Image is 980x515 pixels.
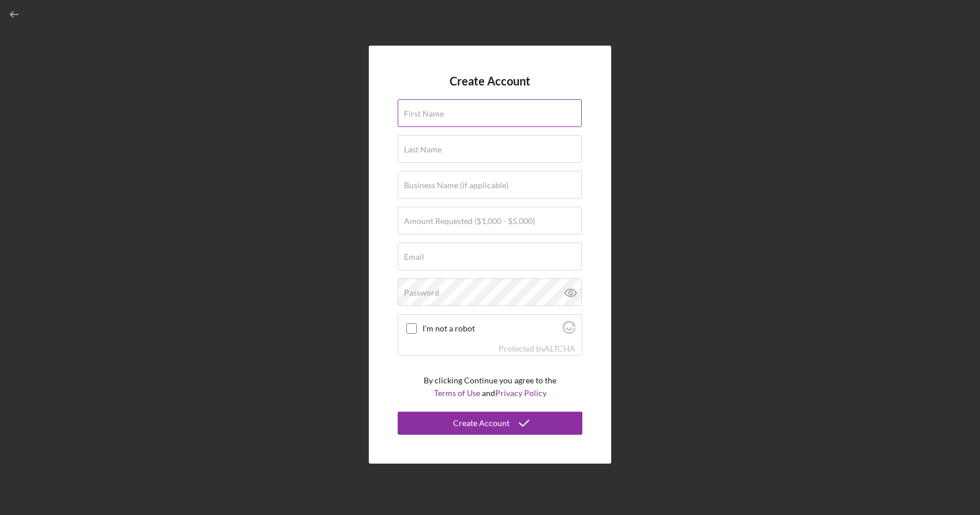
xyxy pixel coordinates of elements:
button: Create Account [398,412,582,435]
a: Privacy Policy [495,388,547,398]
a: Visit Altcha.org [544,344,575,353]
a: Visit Altcha.org [563,326,575,335]
label: Amount Requested ($1,000 - $5,000) [404,217,535,226]
a: Terms of Use [434,388,480,398]
label: Email [404,252,424,262]
label: I'm not a robot [422,324,559,333]
label: Business Name (if applicable) [404,181,508,190]
div: Create Account [453,412,510,435]
label: Password [404,288,439,297]
p: By clicking Continue you agree to the and [424,374,556,400]
label: First Name [404,109,444,118]
h4: Create Account [450,74,530,88]
div: Protected by [499,344,575,353]
label: Last Name [404,145,442,154]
